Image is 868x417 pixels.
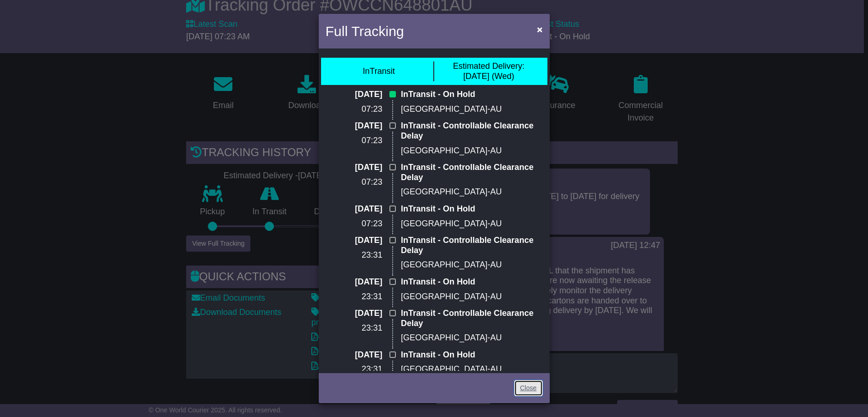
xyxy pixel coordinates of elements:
[401,187,543,197] p: [GEOGRAPHIC_DATA]-AU
[326,204,382,214] p: [DATE]
[401,90,543,100] p: InTransit - On Hold
[401,333,543,343] p: [GEOGRAPHIC_DATA]-AU
[401,350,543,360] p: InTransit - On Hold
[532,20,547,39] button: Close
[326,250,382,260] p: 23:31
[363,66,395,77] div: InTransit
[326,323,382,333] p: 23:31
[326,364,382,375] p: 23:31
[326,163,382,173] p: [DATE]
[326,177,382,187] p: 07:23
[401,204,543,214] p: InTransit - On Hold
[401,219,543,229] p: [GEOGRAPHIC_DATA]-AU
[401,163,543,182] p: InTransit - Controllable Clearance Delay
[326,21,404,42] h4: Full Tracking
[401,292,543,302] p: [GEOGRAPHIC_DATA]-AU
[326,308,382,319] p: [DATE]
[453,61,524,71] span: Estimated Delivery:
[401,260,543,270] p: [GEOGRAPHIC_DATA]-AU
[326,350,382,360] p: [DATE]
[401,277,543,287] p: InTransit - On Hold
[326,292,382,302] p: 23:31
[537,24,542,35] span: ×
[326,90,382,100] p: [DATE]
[401,236,543,255] p: InTransit - Controllable Clearance Delay
[326,121,382,131] p: [DATE]
[401,308,543,328] p: InTransit - Controllable Clearance Delay
[326,277,382,287] p: [DATE]
[401,364,543,375] p: [GEOGRAPHIC_DATA]-AU
[514,380,543,396] a: Close
[401,104,543,115] p: [GEOGRAPHIC_DATA]-AU
[326,219,382,229] p: 07:23
[401,146,543,156] p: [GEOGRAPHIC_DATA]-AU
[453,61,524,81] div: [DATE] (Wed)
[326,104,382,115] p: 07:23
[401,121,543,141] p: InTransit - Controllable Clearance Delay
[326,136,382,146] p: 07:23
[326,236,382,246] p: [DATE]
